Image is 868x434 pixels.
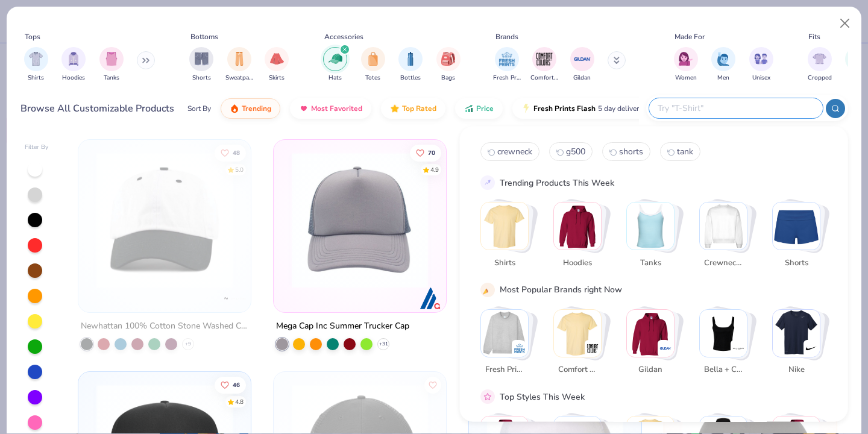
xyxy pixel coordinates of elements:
[498,50,516,68] img: Fresh Prints Image
[717,74,729,83] span: Men
[752,74,770,83] span: Unisex
[236,165,244,174] div: 5.0
[398,47,423,83] button: filter button
[679,52,693,66] img: Women Image
[808,47,832,83] div: filter for Cropped
[482,284,493,295] img: party_popper.gif
[29,52,43,66] img: Shirts Image
[286,152,434,288] img: 9e140c90-e119-4704-82d8-5c3fb2806cdf
[481,309,528,356] img: Fresh Prints
[587,342,599,354] img: Comfort Colors
[225,47,253,83] div: filter for Sweatpants
[62,74,85,83] span: Hoodies
[495,31,518,42] div: Brands
[497,146,532,157] span: crewneck
[493,47,521,83] div: filter for Fresh Prints
[773,309,820,356] img: Nike
[189,47,213,83] div: filter for Shorts
[485,364,524,376] span: Fresh Prints
[553,309,609,380] button: Stack Card Button Comfort Colors
[90,152,239,288] img: d77f1ec2-bb90-48d6-8f7f-dc067ae8652d
[189,47,213,83] button: filter button
[20,101,174,116] div: Browse All Customizable Products
[533,104,596,113] span: Fresh Prints Flash
[25,31,40,42] div: Tops
[627,203,674,250] img: Tanks
[626,202,682,274] button: Stack Card Button Tanks
[225,74,253,83] span: Sweatpants
[324,31,363,42] div: Accessories
[754,52,768,66] img: Unisex Image
[215,376,247,393] button: Like
[28,74,44,83] span: Shirts
[436,47,461,83] button: filter button
[570,47,594,83] button: filter button
[270,52,284,66] img: Skirts Image
[299,104,309,113] img: most_fav.gif
[390,104,400,113] img: TopRated.gif
[703,257,743,269] span: Crewnecks
[749,47,773,83] div: filter for Unisex
[418,286,442,310] img: Mega Cap Inc logo
[805,342,817,354] img: Nike
[732,342,744,354] img: Bella + Canvas
[221,98,280,119] button: Trending
[627,309,674,356] img: Gildan
[808,47,832,83] button: filter button
[192,74,211,83] span: Shorts
[185,341,191,348] span: + 9
[772,309,828,380] button: Stack Card Button Nike
[699,309,755,380] button: Stack Card Button Bella + Canvas
[195,52,209,66] img: Shorts Image
[717,52,730,66] img: Men Image
[570,47,594,83] div: filter for Gildan
[428,149,435,156] span: 70
[365,74,380,83] span: Totes
[674,47,698,83] div: filter for Women
[512,98,652,119] button: Fresh Prints Flash5 day delivery
[660,142,700,161] button: tank3
[834,12,857,35] button: Close
[553,202,609,274] button: Stack Card Button Hoodies
[24,47,48,83] button: filter button
[441,52,454,66] img: Bags Image
[61,47,86,83] button: filter button
[424,376,441,393] button: Like
[700,309,747,356] img: Bella + Canvas
[366,52,380,66] img: Totes Image
[493,74,521,83] span: Fresh Prints
[558,257,597,269] span: Hoodies
[480,142,539,161] button: crewneck0
[631,257,670,269] span: Tanks
[398,47,423,83] div: filter for Bottles
[455,98,503,119] button: Price
[410,144,441,161] button: Like
[500,176,614,189] div: Trending Products This Week
[223,286,247,310] img: Newhattan logo
[482,391,493,402] img: pink_star.gif
[441,74,455,83] span: Bags
[361,47,385,83] button: filter button
[656,101,814,115] input: Try "T-Shirt"
[711,47,735,83] button: filter button
[311,104,362,113] span: Most Favorited
[776,364,816,376] span: Nike
[480,202,536,274] button: Stack Card Button Shirts
[476,104,494,113] span: Price
[808,74,832,83] span: Cropped
[675,74,697,83] span: Women
[677,146,693,157] span: tank
[99,47,124,83] button: filter button
[711,47,735,83] div: filter for Men
[430,165,439,174] div: 4.9
[24,47,48,83] div: filter for Shirts
[323,47,347,83] div: filter for Hats
[215,144,247,161] button: Like
[674,47,698,83] button: filter button
[190,31,218,42] div: Bottoms
[105,52,118,66] img: Tanks Image
[566,146,585,157] span: g500
[699,202,755,274] button: Stack Card Button Crewnecks
[749,47,773,83] button: filter button
[500,390,585,403] div: Top Styles This Week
